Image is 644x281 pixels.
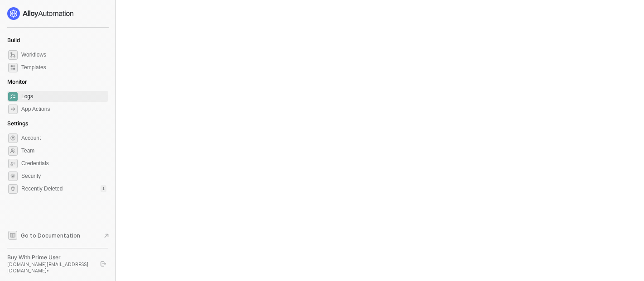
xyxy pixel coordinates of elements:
[21,62,106,73] span: Templates
[21,145,106,156] span: Team
[7,230,109,241] a: Knowledge Base
[8,146,18,156] span: team
[21,91,106,102] span: Logs
[21,105,50,113] div: App Actions
[7,120,28,127] span: Settings
[8,133,18,143] span: settings
[21,171,106,181] span: Security
[21,185,62,193] span: Recently Deleted
[8,63,18,72] span: marketplace
[21,232,80,239] span: Go to Documentation
[8,105,18,114] span: icon-app-actions
[21,133,106,143] span: Account
[21,49,106,60] span: Workflows
[7,261,92,274] div: [DOMAIN_NAME][EMAIL_ADDRESS][DOMAIN_NAME] •
[101,185,106,192] div: 1
[8,231,17,240] span: documentation
[8,184,18,194] span: settings
[7,37,20,43] span: Build
[8,92,18,101] span: icon-logs
[7,254,92,261] div: Buy With Prime User
[102,231,111,240] span: document-arrow
[8,171,18,181] span: security
[101,261,106,267] span: logout
[21,158,106,169] span: Credentials
[7,7,74,20] img: logo
[7,7,108,20] a: logo
[8,159,18,168] span: credentials
[8,50,18,60] span: dashboard
[7,78,27,85] span: Monitor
